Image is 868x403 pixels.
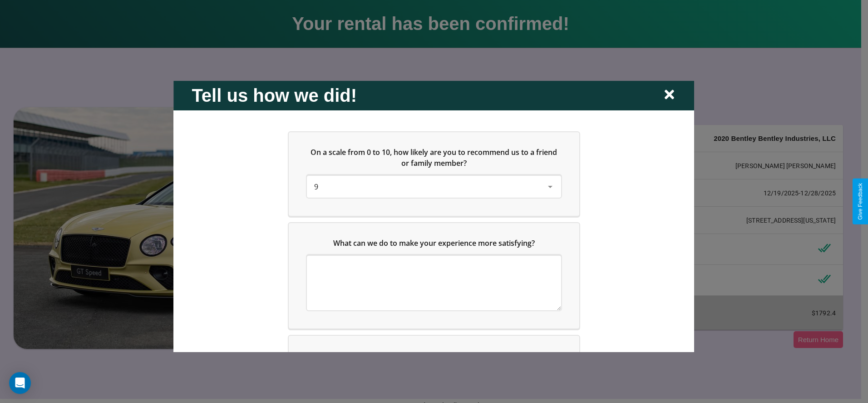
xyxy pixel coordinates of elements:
[307,146,561,168] h5: On a scale from 0 to 10, how likely are you to recommend us to a friend or family member?
[316,350,546,360] span: Which of the following features do you value the most in a vehicle?
[333,238,535,248] span: What can we do to make your experience more satisfying?
[9,372,31,394] div: Open Intercom Messenger
[314,181,318,191] span: 9
[857,183,863,220] div: Give Feedback
[307,175,561,197] div: On a scale from 0 to 10, how likely are you to recommend us to a friend or family member?
[311,147,559,168] span: On a scale from 0 to 10, how likely are you to recommend us to a friend or family member?
[192,85,357,105] h2: Tell us how we did!
[289,132,579,215] div: On a scale from 0 to 10, how likely are you to recommend us to a friend or family member?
